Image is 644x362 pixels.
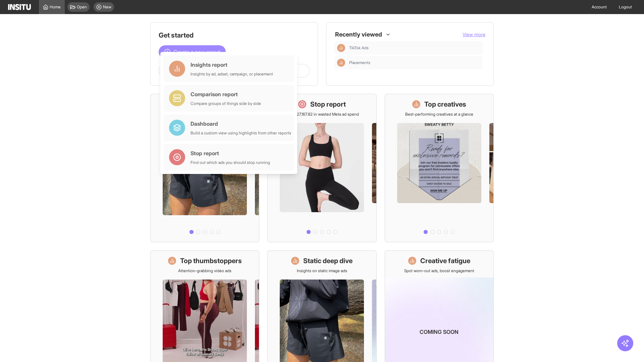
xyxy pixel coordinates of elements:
p: Insights on static image ads [297,268,347,274]
div: Comparison report [191,90,261,98]
a: Stop reportSave £27,167.82 in wasted Meta ad spend [267,94,376,242]
button: View more [463,31,485,38]
span: New [103,4,111,10]
h1: Static deep dive [303,256,353,265]
span: TikTok Ads [349,45,480,51]
span: Home [50,4,61,10]
div: Insights by ad, adset, campaign, or placement [191,71,273,77]
span: TikTok Ads [349,45,369,51]
p: Best-performing creatives at a glance [405,112,473,117]
h1: Stop report [310,100,346,109]
span: View more [463,32,485,37]
span: Open [77,4,87,10]
div: Stop report [191,149,270,157]
h1: Get started [159,31,310,40]
div: Insights report [191,61,273,69]
div: Build a custom view using highlights from other reports [191,130,291,136]
div: Compare groups of things side by side [191,101,261,106]
div: Find out which ads you should stop running [191,160,270,165]
span: Placements [349,60,370,65]
h1: Top creatives [424,100,466,109]
a: Top creativesBest-performing creatives at a glance [385,94,494,242]
div: Insights [337,44,345,52]
p: Attention-grabbing video ads [178,268,231,274]
button: Create a new report [159,45,226,59]
p: Save £27,167.82 in wasted Meta ad spend [285,112,359,117]
div: Insights [337,59,345,67]
div: Dashboard [191,120,291,128]
h1: Top thumbstoppers [180,256,242,265]
span: Create a new report [173,48,220,56]
img: Logo [8,4,31,10]
a: What's live nowSee all active ads instantly [150,94,259,242]
span: Placements [349,60,480,65]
